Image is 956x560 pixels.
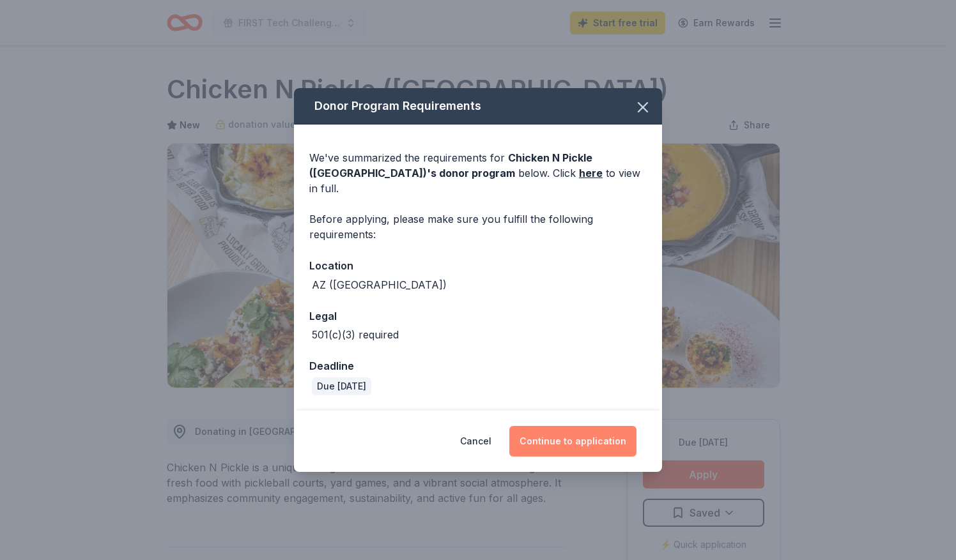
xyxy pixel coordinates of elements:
[460,426,491,457] button: Cancel
[509,426,636,457] button: Continue to application
[309,308,647,324] div: Legal
[309,358,647,374] div: Deadline
[309,211,647,242] div: Before applying, please make sure you fulfill the following requirements:
[579,165,603,181] a: here
[294,88,662,125] div: Donor Program Requirements
[309,150,647,196] div: We've summarized the requirements for below. Click to view in full.
[309,257,647,274] div: Location
[312,327,399,342] div: 501(c)(3) required
[312,377,371,395] div: Due [DATE]
[312,277,447,292] div: AZ ([GEOGRAPHIC_DATA])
